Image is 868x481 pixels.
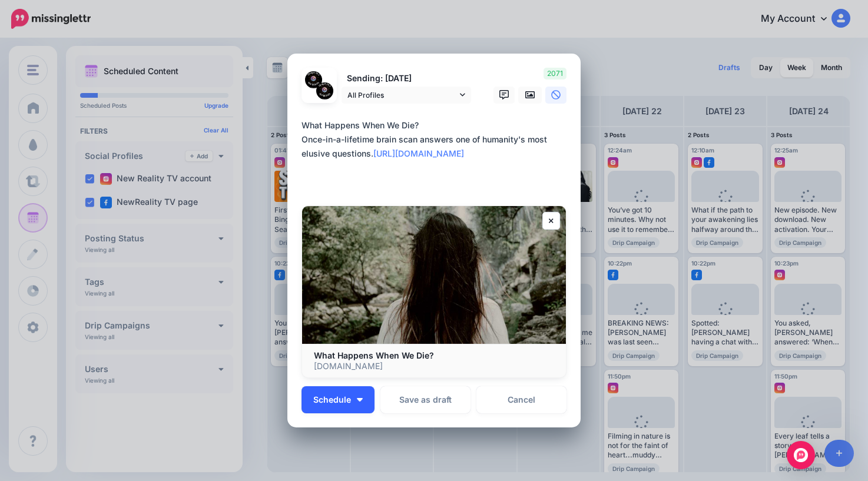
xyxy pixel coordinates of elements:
[314,361,554,371] p: [DOMAIN_NAME]
[380,386,471,413] button: Save as draft
[302,206,566,344] img: What Happens When We Die?
[302,386,375,413] button: Schedule
[305,71,322,88] img: 472449953_1281368356257536_7554451743400192894_n-bsa151736.jpg
[787,441,815,469] div: Open Intercom Messenger
[544,68,566,79] span: 2071
[347,89,457,101] span: All Profiles
[357,398,363,402] img: arrow-down-white.png
[476,386,566,413] a: Cancel
[342,72,471,85] p: Sending: [DATE]
[313,396,351,404] span: Schedule
[342,87,471,104] a: All Profiles
[314,350,434,360] b: What Happens When We Die?
[302,118,572,161] div: What Happens When We Die? Once-in-a-lifetime brain scan answers one of humanity's most elusive qu...
[316,82,333,99] img: 472753704_10160185472851537_7242961054534619338_n-bsa151758.jpg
